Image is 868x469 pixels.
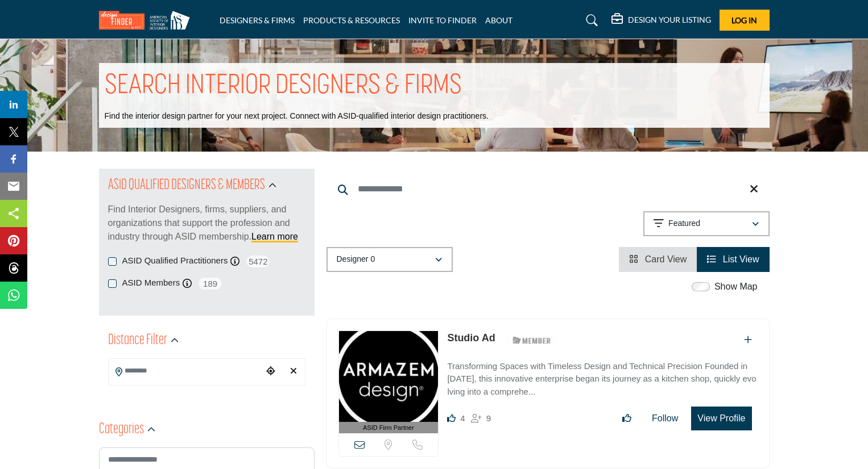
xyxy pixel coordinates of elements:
button: Log In [720,10,770,31]
button: Like listing [615,407,639,430]
a: PRODUCTS & RESOURCES [303,15,400,25]
span: ASID Firm Partner [363,423,414,433]
label: Show Map [714,280,758,294]
a: Add To List [744,335,752,345]
a: Search [575,11,605,30]
i: Likes [447,414,456,422]
span: 4 [460,413,465,423]
button: Follow [644,407,685,430]
label: ASID Qualified Practitioners [122,254,228,267]
h2: Distance Filter [108,330,167,351]
span: 189 [197,277,223,291]
p: Transforming Spaces with Timeless Design and Technical Precision Founded in [DATE], this innovati... [447,360,757,399]
a: Learn more [251,232,298,241]
span: Card View [645,254,687,264]
input: ASID Qualified Practitioners checkbox [108,257,117,266]
li: Card View [619,247,697,272]
a: ABOUT [485,15,512,25]
h2: Categories [99,420,144,440]
label: ASID Members [122,277,180,290]
button: Featured [643,211,770,236]
div: DESIGN YOUR LISTING [611,14,711,27]
a: View Card [629,254,687,264]
span: List View [723,254,759,264]
a: View List [707,254,759,264]
h5: DESIGN YOUR LISTING [628,15,711,25]
img: ASID Members Badge Icon [506,333,557,347]
a: Studio Ad [447,332,495,344]
div: Clear search location [285,359,302,384]
p: Studio Ad [447,330,495,346]
p: Designer 0 [337,254,375,265]
p: Featured [668,218,700,229]
input: Search Location [109,360,262,382]
h1: SEARCH INTERIOR DESIGNERS & FIRMS [105,69,462,104]
a: ASID Firm Partner [339,331,439,434]
input: ASID Members checkbox [108,279,117,288]
a: DESIGNERS & FIRMS [220,15,295,25]
img: Studio Ad [339,331,439,422]
p: Find the interior design partner for your next project. Connect with ASID-qualified interior desi... [105,111,489,122]
button: Designer 0 [326,247,453,272]
span: 9 [486,413,491,423]
li: List View [697,247,769,272]
span: 5472 [245,254,271,269]
img: Site Logo [99,11,196,30]
div: Choose your current location [262,359,279,384]
button: View Profile [691,407,751,430]
p: Find Interior Designers, firms, suppliers, and organizations that support the profession and indu... [108,203,305,244]
h2: ASID QUALIFIED DESIGNERS & MEMBERS [108,175,265,196]
div: Followers [471,412,491,425]
a: Transforming Spaces with Timeless Design and Technical Precision Founded in [DATE], this innovati... [447,353,757,399]
input: Search Keyword [326,175,770,203]
span: Log In [731,15,757,25]
a: INVITE TO FINDER [408,15,477,25]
